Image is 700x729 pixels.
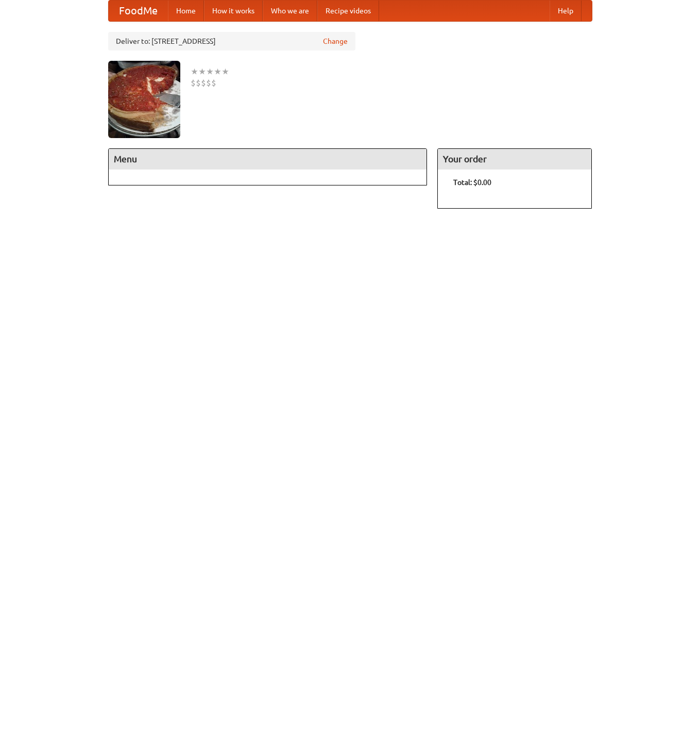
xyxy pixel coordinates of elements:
li: ★ [206,66,214,77]
img: angular.jpg [108,61,180,138]
a: Help [550,1,582,21]
li: $ [196,77,201,89]
b: Total: $0.00 [453,178,491,187]
h4: Your order [438,149,591,169]
li: ★ [198,66,206,77]
a: FoodMe [109,1,168,21]
li: ★ [214,66,221,77]
li: $ [201,77,206,89]
li: $ [206,77,211,89]
li: $ [211,77,216,89]
li: ★ [221,66,229,77]
a: Who we are [263,1,317,21]
h4: Menu [109,149,427,169]
a: Change [323,36,348,46]
a: How it works [204,1,263,21]
li: $ [191,77,196,89]
li: ★ [191,66,198,77]
a: Recipe videos [317,1,379,21]
a: Home [168,1,204,21]
div: Deliver to: [STREET_ADDRESS] [108,32,355,50]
